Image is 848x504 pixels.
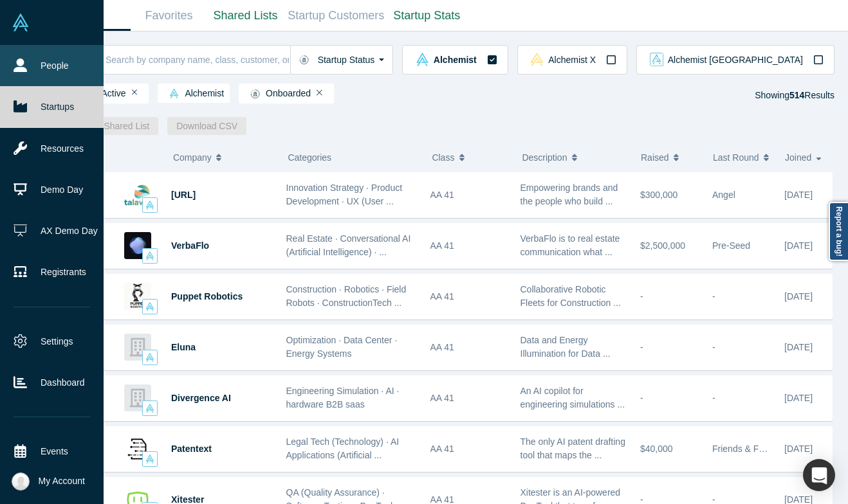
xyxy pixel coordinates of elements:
[288,152,331,163] span: Categories
[12,14,30,32] img: Alchemist Vault Logo
[784,393,813,403] span: [DATE]
[789,90,804,100] strong: 514
[640,342,643,352] span: -
[124,283,151,310] img: Puppet Robotics's Logo
[145,455,154,464] img: alchemist Vault Logo
[517,45,627,75] button: alchemistx Vault LogoAlchemist X
[145,353,154,362] img: alchemist Vault Logo
[124,384,151,411] img: Divergence AI's Logo
[712,240,750,251] span: Pre-Seed
[132,88,138,97] button: Remove Filter
[548,55,596,64] span: Alchemist X
[641,144,699,171] button: Raised
[416,53,429,66] img: alchemist Vault Logo
[402,45,508,75] button: alchemist Vault LogoAlchemist
[75,117,159,135] button: New Shared List
[171,393,231,403] span: Divergence AI
[163,89,224,99] span: Alchemist
[244,89,311,99] span: Onboarded
[290,45,394,75] button: Startup Status
[430,274,507,319] div: AA 41
[432,144,502,171] button: Class
[640,240,685,251] span: $2,500,000
[124,334,151,361] img: Eluna's Logo
[389,1,465,31] a: Startup Stats
[250,89,260,99] img: Startup status
[434,55,477,64] span: Alchemist
[124,232,151,259] img: VerbaFlo's Logo
[169,89,179,98] img: alchemist Vault Logo
[530,53,544,66] img: alchemistx Vault Logo
[636,45,834,75] button: alchemist_aj Vault LogoAlchemist [GEOGRAPHIC_DATA]
[784,190,813,200] span: [DATE]
[784,291,813,301] span: [DATE]
[784,342,813,352] span: [DATE]
[171,444,212,454] a: Patentext
[430,427,507,471] div: AA 41
[286,437,400,460] span: Legal Tech (Technology) · AI Applications (Artificial ...
[167,117,246,135] button: Download CSV
[124,435,151,462] img: Patentext's Logo
[432,144,454,171] span: Class
[640,291,643,301] span: -
[522,144,627,171] button: Description
[784,444,813,454] span: [DATE]
[430,325,507,370] div: AA 41
[521,386,625,410] span: An AI copilot for engineering simulations ...
[286,335,398,359] span: Optimization · Data Center · Energy Systems
[521,284,621,308] span: Collaborative Robotic Fleets for Construction ...
[712,291,715,301] span: -
[145,302,154,311] img: alchemist Vault Logo
[12,473,85,491] button: My Account
[641,144,669,171] span: Raised
[171,190,196,200] a: [URL]
[640,393,643,403] span: -
[521,233,620,257] span: VerbaFlo is to real estate communication what ...
[713,144,759,171] span: Last Round
[171,342,196,352] a: Eluna
[430,224,507,268] div: AA 41
[712,342,715,352] span: -
[712,190,735,200] span: Angel
[173,144,268,171] button: Company
[145,251,154,260] img: alchemist Vault Logo
[299,55,309,65] img: Startup status
[829,202,848,261] a: Report a bug!
[39,474,85,488] span: My Account
[713,144,771,171] button: Last Round
[712,444,780,454] span: Friends & Family
[668,55,803,64] span: Alchemist [GEOGRAPHIC_DATA]
[317,88,322,97] button: Remove Filter
[12,473,30,491] img: Katinka Harsányi's Account
[430,376,507,420] div: AA 41
[104,44,290,75] input: Search by company name, class, customer, one-liner or category
[521,437,625,460] span: The only AI patent drafting tool that maps the ...
[521,335,611,359] span: Data and Energy Illumination for Data ...
[640,444,673,454] span: $40,000
[124,181,151,208] img: Talawa.ai's Logo
[755,90,834,100] span: Showing Results
[784,240,813,251] span: [DATE]
[80,89,126,99] span: Active
[207,1,284,31] a: Shared Lists
[286,284,407,308] span: Construction · Robotics · Field Robots · ConstructionTech ...
[785,144,811,171] span: Joined
[286,233,411,257] span: Real Estate · Conversational AI (Artificial Intelligence) · ...
[284,1,389,31] a: Startup Customers
[173,144,212,171] span: Company
[145,201,154,210] img: alchemist Vault Logo
[171,291,243,301] a: Puppet Robotics
[521,183,618,206] span: Empowering brands and the people who build ...
[131,1,207,31] a: Favorites
[522,144,567,171] span: Description
[286,386,400,410] span: Engineering Simulation · AI · hardware B2B saas
[650,53,663,66] img: alchemist_aj Vault Logo
[286,183,403,206] span: Innovation Strategy · Product Development · UX (User ...
[640,190,677,200] span: $300,000
[145,404,154,413] img: alchemist Vault Logo
[171,240,209,251] a: VerbaFlo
